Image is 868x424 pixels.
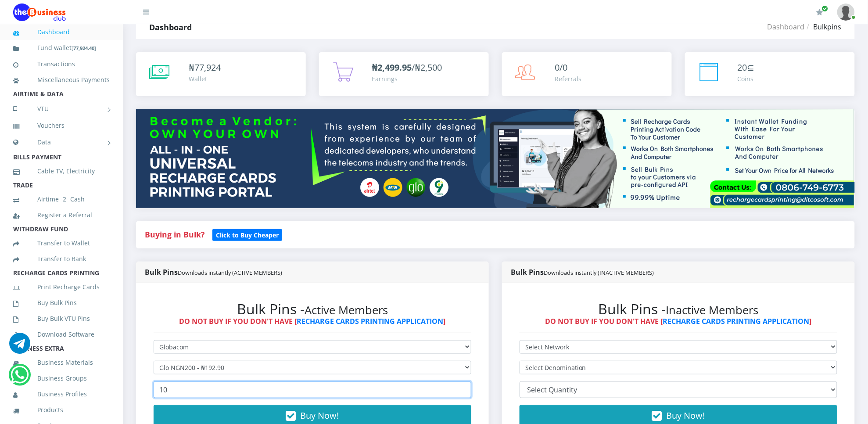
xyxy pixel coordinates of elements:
a: Products [13,400,110,420]
img: User [837,4,855,21]
a: 0/0 Referrals [502,52,672,96]
a: RECHARGE CARDS PRINTING APPLICATION [663,316,810,326]
strong: DO NOT BUY IF YOU DON'T HAVE [ ] [179,316,446,326]
img: Logo [13,4,66,21]
small: Downloads instantly (INACTIVE MEMBERS) [544,269,654,277]
span: 20 [738,61,747,73]
strong: Bulk Pins [511,267,654,277]
span: 0/0 [555,61,567,73]
a: Business Profiles [13,384,110,404]
a: Buy Bulk VTU Pins [13,309,110,329]
span: Renew/Upgrade Subscription [822,5,829,12]
strong: Bulk Pins [145,267,282,277]
div: Coins [738,74,755,83]
input: Enter Quantity [154,381,471,398]
strong: Buying in Bulk? [145,229,204,240]
strong: DO NOT BUY IF YOU DON'T HAVE [ ] [545,316,812,326]
a: VTU [13,98,110,120]
a: Vouchers [13,115,110,136]
span: Buy Now! [301,410,339,421]
a: Transfer to Bank [13,249,110,269]
b: Click to Buy Cheaper [216,231,279,239]
small: Inactive Members [666,302,759,318]
a: Chat for support [9,339,30,354]
span: /₦2,500 [372,61,442,73]
div: ₦ [189,61,221,74]
a: Business Materials [13,352,110,373]
a: Download Software [13,324,110,345]
a: ₦77,924 Wallet [136,52,306,96]
a: Miscellaneous Payments [13,70,110,90]
small: Active Members [305,302,388,318]
a: Register a Referral [13,205,110,225]
a: Fund wallet[77,924.40] [13,38,110,58]
a: RECHARGE CARDS PRINTING APPLICATION [297,316,444,326]
a: Chat for support [11,371,29,385]
h2: Bulk Pins - [520,301,837,317]
a: Click to Buy Cheaper [212,229,282,240]
a: Cable TV, Electricity [13,161,110,181]
img: multitenant_rcp.png [136,109,855,208]
div: ⊆ [738,61,755,74]
small: [ ] [72,45,96,51]
a: Transactions [13,54,110,74]
a: Business Groups [13,368,110,388]
small: Downloads instantly (ACTIVE MEMBERS) [178,269,282,277]
b: ₦2,499.95 [372,61,412,73]
a: ₦2,499.95/₦2,500 Earnings [319,52,489,96]
div: Earnings [372,74,442,83]
li: Bulkpins [805,22,842,32]
h2: Bulk Pins - [154,301,471,317]
a: Airtime -2- Cash [13,189,110,209]
b: 77,924.40 [73,45,94,51]
div: Referrals [555,74,581,83]
a: Transfer to Wallet [13,233,110,253]
a: Dashboard [768,22,805,32]
strong: Dashboard [149,22,192,32]
span: 77,924 [194,61,221,73]
a: Data [13,131,110,153]
a: Print Recharge Cards [13,277,110,297]
a: Dashboard [13,22,110,42]
span: Buy Now! [667,410,705,421]
i: Renew/Upgrade Subscription [817,9,823,16]
div: Wallet [189,74,221,83]
a: Buy Bulk Pins [13,293,110,313]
